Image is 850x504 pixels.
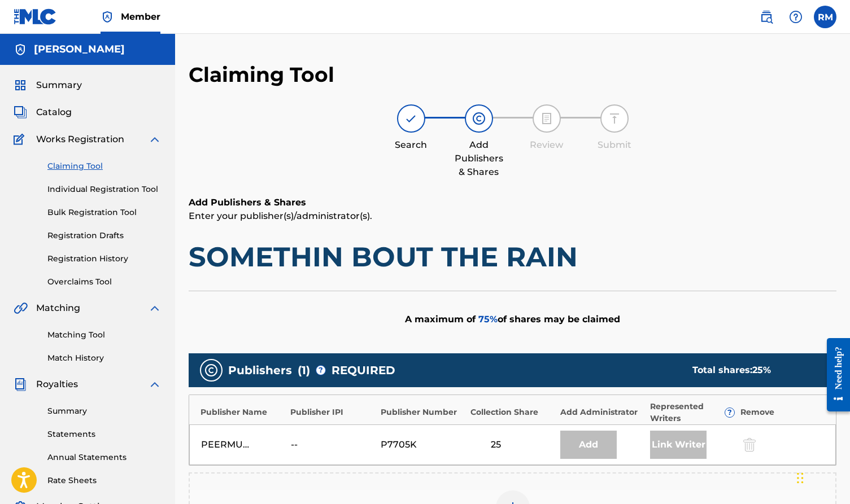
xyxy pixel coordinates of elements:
a: Summary [47,405,162,417]
span: 75 % [478,314,498,325]
div: Total shares: [692,363,814,377]
a: Individual Registration Tool [47,183,162,195]
h1: SOMETHIN BOUT THE RAIN [189,240,836,274]
div: Help [784,6,807,28]
a: CatalogCatalog [14,106,72,119]
img: Catalog [14,106,27,119]
a: SummarySummary [14,78,82,92]
div: Publisher Name [200,406,285,418]
img: MLC Logo [14,8,57,25]
p: Enter your publisher(s)/administrator(s). [189,209,836,223]
div: Collection Share [470,406,555,418]
div: Represented Writers [650,401,734,424]
div: Review [518,138,575,152]
div: Submit [586,138,643,152]
img: expand [148,133,162,146]
span: Catalog [36,106,72,119]
img: Summary [14,78,27,92]
span: REQUIRED [332,362,395,379]
img: Top Rightsholder [101,10,114,24]
img: Matching [14,301,28,315]
a: Registration Drafts [47,230,162,242]
img: publishers [204,363,218,377]
iframe: Chat Widget [794,450,850,504]
span: Works Registration [36,133,124,146]
span: Member [121,10,160,23]
h5: Randall Bryce Mauldin [34,43,125,56]
div: User Menu [814,6,836,28]
span: Publishers [228,362,292,379]
span: Summary [36,78,82,92]
img: expand [148,301,162,315]
span: ( 1 ) [298,362,310,379]
div: Publisher Number [381,406,465,418]
span: ? [725,408,734,417]
img: step indicator icon for Submit [608,112,621,125]
img: Works Registration [14,133,28,146]
a: Match History [47,352,162,364]
span: Matching [36,301,80,315]
img: step indicator icon for Review [540,112,553,125]
span: 25 % [752,365,771,375]
h2: Claiming Tool [189,62,334,87]
a: Annual Statements [47,452,162,463]
img: Accounts [14,43,27,56]
a: Rate Sheets [47,475,162,487]
div: Publisher IPI [290,406,374,418]
a: Bulk Registration Tool [47,207,162,218]
div: Add Publishers & Shares [451,138,507,179]
img: step indicator icon for Search [404,112,418,125]
img: search [760,10,773,24]
div: A maximum of of shares may be claimed [189,291,836,348]
h6: Add Publishers & Shares [189,196,836,209]
span: Royalties [36,378,78,391]
a: Overclaims Tool [47,276,162,288]
span: ? [316,366,325,375]
div: Remove [740,406,825,418]
img: step indicator icon for Add Publishers & Shares [472,112,486,125]
div: Drag [797,461,804,495]
div: Add Administrator [560,406,644,418]
a: Public Search [755,6,778,28]
iframe: Resource Center [818,328,850,422]
img: help [789,10,803,24]
a: Matching Tool [47,329,162,341]
img: expand [148,378,162,391]
img: Royalties [14,378,27,391]
a: Statements [47,428,162,440]
div: Search [383,138,439,152]
a: Registration History [47,253,162,265]
a: Claiming Tool [47,160,162,172]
